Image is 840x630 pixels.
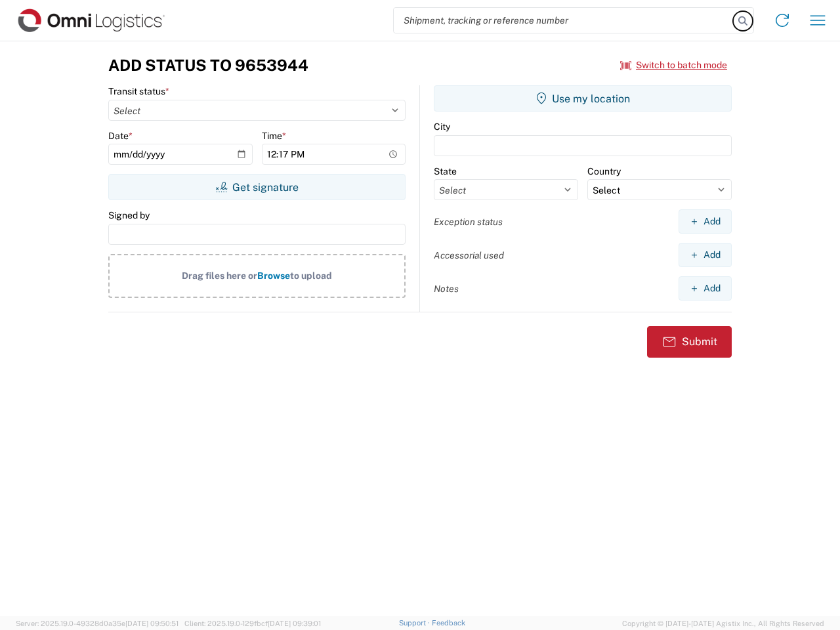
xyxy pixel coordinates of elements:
[262,130,286,142] label: Time
[434,165,457,177] label: State
[108,85,169,97] label: Transit status
[620,54,727,76] button: Switch to batch mode
[587,165,621,177] label: Country
[125,619,178,627] span: [DATE] 09:50:51
[108,56,308,75] h3: Add Status to 9653944
[257,270,290,281] span: Browse
[434,283,459,295] label: Notes
[290,270,332,281] span: to upload
[184,619,321,627] span: Client: 2025.19.0-129fbcf
[679,243,732,267] button: Add
[434,85,732,112] button: Use my location
[622,618,824,629] span: Copyright © [DATE]-[DATE] Agistix Inc., All Rights Reserved
[647,326,732,358] button: Submit
[432,619,465,627] a: Feedback
[679,209,732,234] button: Add
[108,174,406,200] button: Get signature
[268,619,321,627] span: [DATE] 09:39:01
[434,249,504,261] label: Accessorial used
[394,8,734,33] input: Shipment, tracking or reference number
[182,270,257,281] span: Drag files here or
[679,276,732,301] button: Add
[434,121,450,133] label: City
[16,619,178,627] span: Server: 2025.19.0-49328d0a35e
[434,216,503,228] label: Exception status
[108,130,133,142] label: Date
[399,619,432,627] a: Support
[108,209,150,221] label: Signed by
